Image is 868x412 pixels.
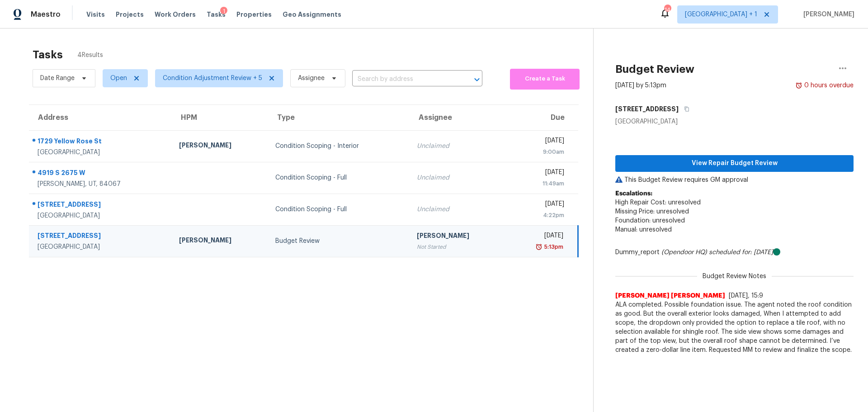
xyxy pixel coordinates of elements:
span: Maestro [31,10,61,19]
span: ALA completed. Possible foundation issue. The agent noted the roof condition as good. But the ove... [615,300,854,355]
span: Projects [116,10,144,19]
div: 14 [664,5,670,14]
span: Assignee [298,74,325,83]
button: Create a Task [510,69,580,90]
div: Budget Review [275,237,402,246]
span: Geo Assignments [283,10,341,19]
th: Type [268,105,410,130]
span: [GEOGRAPHIC_DATA] + 1 [685,10,757,19]
div: [DATE] [513,231,563,242]
button: Open [471,73,483,86]
div: 11:49am [513,179,564,188]
div: [GEOGRAPHIC_DATA] [38,242,165,251]
div: Dummy_report [615,248,854,257]
div: 4919 S 2675 W [38,168,165,180]
img: Overdue Alarm Icon [795,81,802,90]
h5: [STREET_ADDRESS] [615,104,679,114]
div: Condition Scoping - Full [275,173,402,182]
div: [PERSON_NAME] [417,231,499,242]
div: [DATE] [513,136,564,147]
th: Assignee [410,105,506,130]
div: Unclaimed [417,173,499,182]
span: Manual: unresolved [615,227,672,233]
span: Open [110,74,127,83]
i: scheduled for: [DATE] [709,249,773,256]
h2: Tasks [33,50,63,59]
div: 5:13pm [542,242,563,251]
span: Foundation: unresolved [615,218,685,224]
div: [DATE] [513,199,564,211]
div: 1729 Yellow Rose St [38,137,165,148]
i: (Opendoor HQ) [661,249,707,256]
div: [GEOGRAPHIC_DATA] [38,148,165,157]
th: Address [29,105,172,130]
span: Tasks [207,11,226,18]
img: Overdue Alarm Icon [535,242,542,251]
div: [DATE] by 5:13pm [615,81,666,90]
div: [STREET_ADDRESS] [38,231,165,242]
div: [DATE] [513,168,564,179]
span: 4 Results [77,51,103,60]
div: [GEOGRAPHIC_DATA] [38,211,165,220]
div: [PERSON_NAME] [179,141,261,152]
button: View Repair Budget Review [615,155,854,172]
div: Unclaimed [417,205,499,214]
div: [PERSON_NAME] [179,236,261,247]
th: HPM [172,105,268,130]
h2: Budget Review [615,65,694,74]
div: [STREET_ADDRESS] [38,200,165,211]
div: 0 hours overdue [802,81,854,90]
div: 9:00am [513,147,564,156]
span: View Repair Budget Review [623,158,846,169]
span: [PERSON_NAME] [PERSON_NAME] [615,291,725,300]
div: [GEOGRAPHIC_DATA] [615,117,854,126]
div: 1 [220,7,227,16]
span: Create a Task [514,74,575,84]
input: Search by address [352,72,457,86]
span: Work Orders [155,10,196,19]
div: 4:22pm [513,211,564,220]
div: Unclaimed [417,142,499,151]
span: Visits [86,10,105,19]
span: [DATE], 15:9 [729,293,763,299]
span: Properties [236,10,272,19]
span: Budget Review Notes [697,272,772,281]
div: Not Started [417,242,499,251]
th: Due [506,105,578,130]
b: Escalations: [615,190,652,197]
span: [PERSON_NAME] [800,10,854,19]
span: Missing Price: unresolved [615,208,689,215]
div: Condition Scoping - Interior [275,142,402,151]
span: Condition Adjustment Review + 5 [163,74,262,83]
span: Date Range [40,74,75,83]
span: High Repair Cost: unresolved [615,199,701,206]
p: This Budget Review requires GM approval [615,175,854,185]
button: Copy Address [679,101,691,117]
div: [PERSON_NAME], UT, 84067 [38,180,165,189]
div: Condition Scoping - Full [275,205,402,214]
